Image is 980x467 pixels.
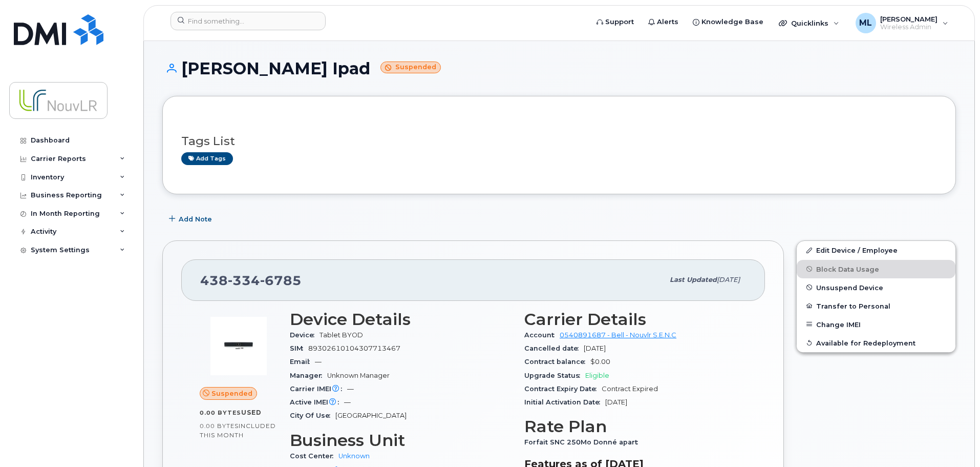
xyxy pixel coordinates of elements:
button: Available for Redeployment [797,334,955,352]
span: Contract Expiry Date [524,385,602,393]
span: Device [290,331,319,339]
span: Forfait SNC 250Mo Donné apart [524,438,643,446]
span: 0.00 Bytes [200,409,241,416]
span: Account [524,331,560,339]
h3: Device Details [290,310,512,329]
a: 0540891687 - Bell - Nouvlr S.E.N.C [560,331,676,339]
span: 0.00 Bytes [200,422,239,430]
a: Edit Device / Employee [797,241,955,259]
h1: [PERSON_NAME] Ipad [162,59,956,77]
span: Cost Center [290,452,338,460]
span: SIM [290,344,308,352]
button: Change IMEI [797,315,955,334]
a: Add tags [181,152,233,165]
span: [DATE] [584,344,606,352]
span: 89302610104307713467 [308,344,400,352]
span: Suspended [211,389,252,398]
span: Eligible [585,372,609,379]
span: Upgrade Status [524,372,585,379]
span: City Of Use [290,412,335,419]
h3: Business Unit [290,431,512,450]
span: used [241,409,262,416]
span: $0.00 [590,358,610,366]
span: Available for Redeployment [816,339,915,347]
span: included this month [200,422,276,439]
span: Email [290,358,315,366]
button: Unsuspend Device [797,278,955,297]
button: Add Note [162,210,221,228]
button: Block Data Usage [797,260,955,278]
button: Transfer to Personal [797,297,955,315]
span: [GEOGRAPHIC_DATA] [335,412,407,419]
span: — [344,398,351,406]
span: Contract Expired [602,385,658,393]
span: Tablet BYOD [319,331,363,339]
span: 6785 [260,273,302,288]
a: Unknown [338,452,370,460]
span: [DATE] [605,398,627,406]
h3: Carrier Details [524,310,747,329]
span: Add Note [179,214,212,224]
span: Carrier IMEI [290,385,347,393]
span: Last updated [670,276,717,283]
h3: Tags List [181,135,937,148]
img: image20231002-3703462-1s4awac.jpeg [208,315,269,377]
h3: Rate Plan [524,417,747,436]
span: — [315,358,322,366]
span: [DATE] [717,276,740,283]
span: Contract balance [524,358,590,366]
span: Unsuspend Device [816,283,883,291]
span: — [347,385,354,393]
span: Active IMEI [290,398,344,406]
span: 438 [200,273,302,288]
span: 334 [228,273,260,288]
small: Suspended [380,62,441,73]
span: Manager [290,372,327,379]
span: Unknown Manager [327,372,390,379]
span: Cancelled date [524,344,584,352]
span: Initial Activation Date [524,398,605,406]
